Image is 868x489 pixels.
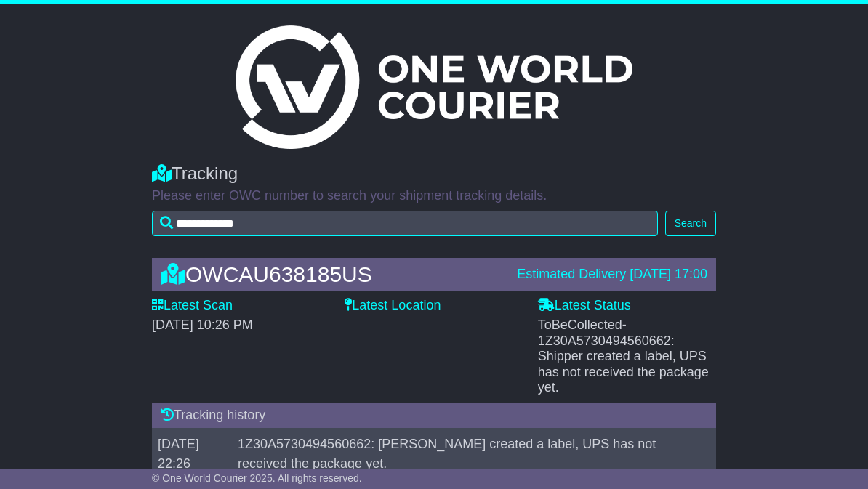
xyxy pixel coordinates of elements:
[152,163,716,185] div: Tracking
[152,472,362,484] span: © One World Courier 2025. All rights reserved.
[538,298,631,314] label: Latest Status
[538,318,709,395] span: ToBeCollected
[665,211,716,236] button: Search
[152,403,716,428] div: Tracking history
[517,267,707,283] div: Estimated Delivery [DATE] 17:00
[153,262,510,286] div: OWCAU638185US
[538,318,709,395] span: - 1Z30A5730494560662: Shipper created a label, UPS has not received the package yet.
[152,188,716,204] p: Please enter OWC number to search your shipment tracking details.
[232,428,704,480] td: 1Z30A5730494560662: [PERSON_NAME] created a label, UPS has not received the package yet.
[345,298,441,314] label: Latest Location
[152,298,233,314] label: Latest Scan
[152,428,232,480] td: [DATE] 22:26
[236,25,632,149] img: Light
[152,318,253,332] span: [DATE] 10:26 PM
